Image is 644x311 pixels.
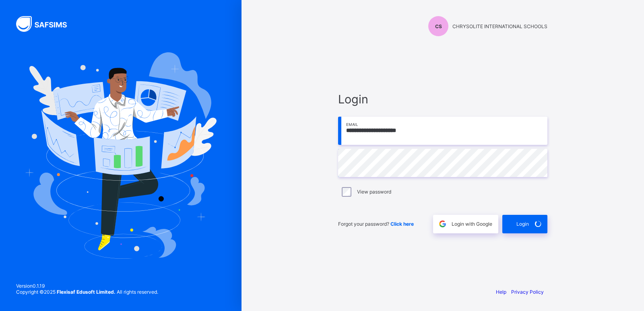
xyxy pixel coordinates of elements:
[16,289,158,295] span: Copyright © 2025 All rights reserved.
[452,23,547,29] span: CHRYSOLITE INTERNATIONAL SCHOOLS
[16,16,76,32] img: SAFSIMS Logo
[338,221,414,227] span: Forgot your password?
[16,283,158,289] span: Version 0.1.19
[25,52,217,258] img: Hero Image
[452,221,492,227] span: Login with Google
[57,289,116,295] strong: Flexisaf Edusoft Limited.
[338,92,547,106] span: Login
[435,23,442,29] span: CS
[511,289,544,295] a: Privacy Policy
[390,221,414,227] a: Click here
[357,189,391,195] label: View password
[496,289,506,295] a: Help
[438,219,447,229] img: google.396cfc9801f0270233282035f929180a.svg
